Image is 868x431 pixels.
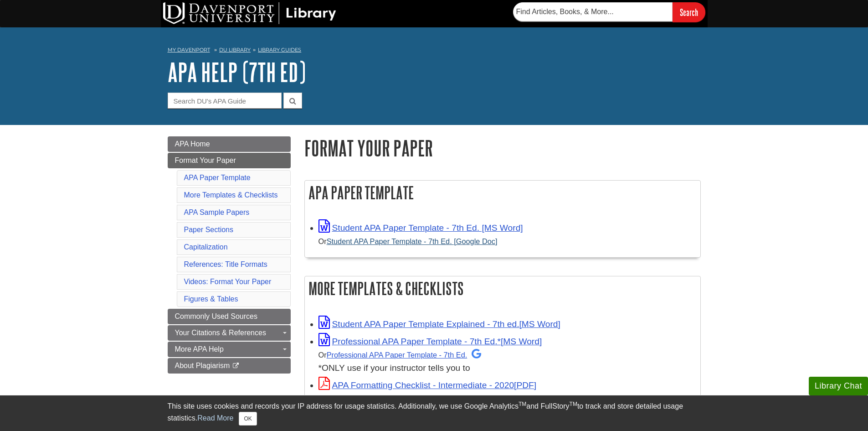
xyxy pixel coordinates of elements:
[239,412,257,426] button: Close
[513,2,673,21] input: Find Articles, Books, & More...
[513,2,705,22] form: Searches DU Library's articles, books, and more
[168,325,291,341] a: Your Citations & References
[305,181,700,205] h2: APA Paper Template
[168,342,291,357] a: More APA Help
[519,401,526,407] sup: TM
[304,136,701,160] h1: Format Your Paper
[175,140,210,148] span: APA Home
[184,260,267,268] a: References: Title Formats
[168,136,291,374] div: Guide Page Menu
[318,380,537,390] a: Link opens in new window
[318,237,498,245] small: Or
[168,136,291,152] a: APA Home
[168,401,701,426] div: This site uses cookies and records your IP address for usage statistics. Additionally, we use Goo...
[168,46,210,54] a: My Davenport
[184,174,251,182] a: APA Paper Template
[673,2,705,22] input: Search
[168,44,701,58] nav: breadcrumb
[318,319,560,329] a: Link opens in new window
[318,351,482,359] small: Or
[184,243,228,251] a: Capitalization
[318,337,542,346] a: Link opens in new window
[168,358,291,374] a: About Plagiarism
[184,295,238,303] a: Figures & Tables
[327,237,498,245] a: Student APA Paper Template - 7th Ed. [Google Doc]
[175,329,266,337] span: Your Citations & References
[232,363,240,369] i: This link opens in a new window
[184,191,278,199] a: More Templates & Checklists
[184,278,272,286] a: Videos: Format Your Paper
[318,223,523,233] a: Link opens in new window
[175,312,257,320] span: Commonly Used Sources
[184,208,250,216] a: APA Sample Papers
[327,351,482,359] a: Professional APA Paper Template - 7th Ed.
[168,93,282,109] input: Search DU's APA Guide
[175,156,236,164] span: Format Your Paper
[305,276,700,301] h2: More Templates & Checklists
[570,401,577,407] sup: TM
[258,47,301,53] a: Library Guides
[168,58,306,86] a: APA Help (7th Ed)
[318,392,696,405] div: For 1st & 2nd year classes
[175,362,230,369] span: About Plagiarism
[163,2,336,24] img: DU Library
[219,47,251,53] a: DU Library
[197,414,233,422] a: Read More
[318,348,696,375] div: *ONLY use if your instructor tells you to
[809,377,868,395] button: Library Chat
[175,345,224,353] span: More APA Help
[168,153,291,168] a: Format Your Paper
[184,226,234,234] a: Paper Sections
[168,309,291,324] a: Commonly Used Sources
